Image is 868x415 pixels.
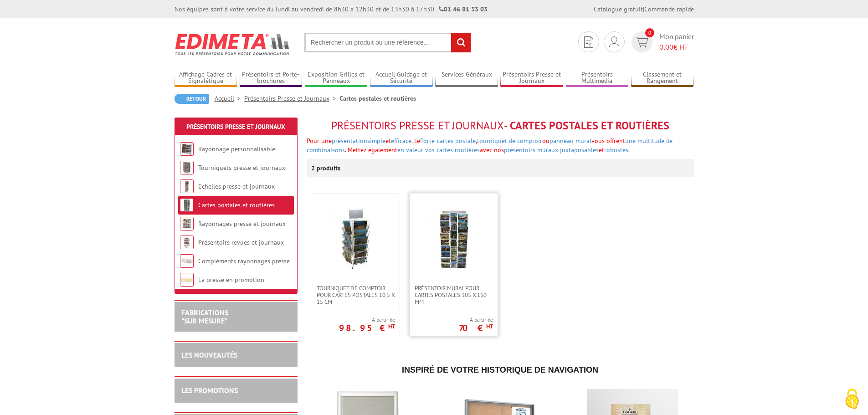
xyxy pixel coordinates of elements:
[307,137,420,145] span: Pour une
[599,146,630,154] font: et
[180,273,194,287] img: La presse en promotion
[198,201,275,209] a: Cartes postales et routières
[391,137,411,145] a: efficace
[240,71,303,86] a: Présentoirs et Porte-brochures
[402,365,598,374] span: Inspiré de votre historique de navigation
[186,123,285,131] a: Présentoirs Presse et Journaux
[537,146,558,154] a: muraux
[180,254,194,268] img: Compléments rayonnages presse
[339,325,395,331] p: 98.95 €
[367,137,385,145] a: simple
[180,161,194,174] img: Tourniquets presse et journaux
[584,36,593,48] img: devis rapide
[198,182,275,190] a: Echelles presse et journaux
[439,5,488,13] strong: 01 46 81 33 03
[659,42,673,51] span: 0,00
[435,71,498,86] a: Services Généraux
[198,145,275,153] a: Rayonnage personnalisable
[181,386,238,395] a: LES PROMOTIONS
[635,37,648,47] img: devis rapide
[594,5,694,14] div: |
[339,94,416,103] li: Cartes postales et routières
[459,316,493,323] span: A partir de
[180,142,194,156] img: Rayonnage personnalisable
[486,323,493,330] sup: HT
[175,27,291,61] img: Edimeta
[628,146,630,154] font: .
[388,323,395,330] sup: HT
[415,285,493,305] span: Présentoir mural pour cartes postales 105 x 150 mm
[841,388,863,410] img: Cookies (fenêtre modale)
[397,146,423,154] a: en valeur
[477,137,542,145] a: tourniquet de comptoir
[304,33,471,52] input: Rechercher un produit ou une référence...
[180,198,194,212] img: Cartes postales et routières
[198,238,284,246] a: Présentoirs revues et journaux
[311,159,345,177] p: 2 produits
[500,71,563,86] a: Présentoirs Presse et Journaux
[566,71,629,86] a: Présentoirs Multimédia
[175,5,488,14] div: Nos équipes sont à votre service du lundi au vendredi de 8h30 à 12h30 et de 13h30 à 17h30
[317,285,395,305] span: Tourniquet de comptoir pour cartes postales 10,5 x 15 cm
[609,36,619,47] img: devis rapide
[181,308,228,325] a: FABRICATIONS"Sur Mesure"
[451,33,471,52] input: rechercher
[459,325,493,331] p: 70 €
[410,285,498,305] a: Présentoir mural pour cartes postales 105 x 150 mm
[307,137,673,154] span: ou vous offrent .
[420,137,476,145] a: Porte-cartes postale
[198,276,264,284] a: La presse en promotion
[180,236,194,249] img: Présentoirs revues et journaux
[645,28,654,37] span: 0
[244,94,339,102] a: Présentoirs Presse et Journaux
[307,120,694,132] h1: - Cartes postales et routières
[659,31,694,52] span: Mon panier
[604,146,628,154] a: robustes
[198,220,286,228] a: Rayonnages presse et journaux
[348,146,504,154] span: Mettez également avec nos
[550,137,591,145] a: panneau mural
[560,146,599,154] a: juxtaposables
[422,207,486,271] img: Présentoir mural pour cartes postales 105 x 150 mm
[175,94,209,104] a: Retour
[425,146,480,154] a: vos cartes routières
[332,137,367,145] a: présentation
[305,71,368,86] a: Exposition Grilles et Panneaux
[180,179,194,193] img: Echelles presse et journaux
[631,71,694,86] a: Classement et Rangement
[215,94,244,102] a: Accueil
[181,350,237,359] a: LES NOUVEAUTÉS
[659,42,694,52] span: € HT
[504,146,535,154] a: présentoirs
[312,285,400,305] a: Tourniquet de comptoir pour cartes postales 10,5 x 15 cm
[629,31,694,52] a: devis rapide 0 Mon panier 0,00€ HT
[324,207,388,271] img: Tourniquet de comptoir pour cartes postales 10,5 x 15 cm
[175,71,237,86] a: Affichage Cadres et Signalétique
[836,384,868,415] button: Cookies (fenêtre modale)
[594,5,643,13] a: Catalogue gratuit
[307,137,673,154] a: une multitude de combinaisons
[198,257,290,265] a: Compléments rayonnages presse
[180,217,194,231] img: Rayonnages presse et journaux
[367,137,420,145] font: et . Le
[370,71,433,86] a: Accueil Guidage et Sécurité
[331,118,504,133] span: Présentoirs Presse et Journaux
[476,137,477,145] span: ,
[644,5,694,13] a: Commande rapide
[198,164,285,172] a: Tourniquets presse et journaux
[339,316,395,323] span: A partir de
